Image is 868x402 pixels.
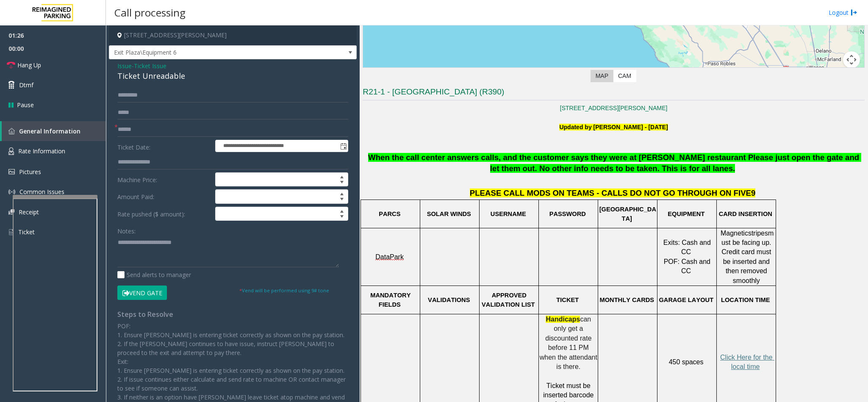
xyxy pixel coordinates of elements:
b: Updated by [PERSON_NAME] - [DATE] [559,124,668,130]
span: APPROVED VALIDATION LIST [482,292,535,308]
h3: R21-1 - [GEOGRAPHIC_DATA] (R390) [363,86,865,100]
span: 450 spaces [669,358,704,366]
button: Vend Gate [117,286,167,300]
h4: Steps to Resolve [117,311,348,319]
span: Decrease value [336,180,348,186]
span: Common Issues [19,188,64,196]
span: POF: Cash and CC [664,258,713,274]
img: logout [851,8,857,17]
span: must be facing up. Credit card must be inserted and then removed smoothly [721,230,774,284]
span: MONTHLY CARDS [599,297,654,303]
span: USERNAME [491,211,526,217]
div: Ticket Unreadable [117,70,348,82]
label: Notes: [117,224,136,236]
span: SOLAR WINDS [427,211,471,217]
span: Increase value [336,190,348,197]
span: Toggle popup [338,140,348,152]
label: Rate pushed ($ amount): [115,207,213,221]
span: PASSWORD [549,211,586,217]
span: Rate Information [18,147,65,155]
span: When the call center answers calls, and the customer says they were at [PERSON_NAME] restaurant P... [368,153,861,173]
img: 'icon' [8,228,14,236]
span: - [132,62,166,70]
span: Magnetic [721,230,748,237]
span: EQUIPMENT [668,211,704,217]
label: Machine Price: [115,172,213,187]
span: can only get a discounted rate before 11 PM when the attendant is there. [540,316,599,370]
span: Decrease value [336,214,348,221]
span: CARD INSERTION [719,211,772,217]
span: MANDATORY FIELDS [370,292,412,308]
span: Issue [117,61,132,70]
label: Amount Paid: [115,189,213,204]
span: PLEASE CALL MODS ON TEAMS - CALLS DO NOT GO THROUGH ON FIVE9 [470,189,756,197]
span: Ticket Issue [134,61,166,70]
a: Open this area in Google Maps (opens a new window) [365,67,393,78]
label: CAM [613,70,636,82]
span: Increase value [336,207,348,214]
a: [STREET_ADDRESS][PERSON_NAME] [560,105,668,111]
span: VALIDATIONS [428,297,470,303]
span: stripes [748,230,768,237]
a: Click Here for the local time [720,354,774,370]
label: Send alerts to manager [117,270,191,279]
span: TICKET [556,297,579,303]
span: Pictures [19,168,41,176]
small: Vend will be performed using 9# tone [239,287,329,294]
img: 'icon' [8,209,14,215]
a: Logout [829,8,857,17]
span: Pause [17,100,34,109]
span: LOCATION TIME [721,297,770,303]
span: Increase value [336,173,348,180]
h4: [STREET_ADDRESS][PERSON_NAME] [109,25,357,45]
h3: Call processing [110,2,190,23]
span: PARCS [379,211,400,217]
img: 'icon' [8,147,14,155]
img: 'icon' [8,169,15,175]
span: Hang Up [17,61,41,69]
button: Map camera controls [843,51,860,68]
img: 'icon' [8,189,15,195]
img: 'icon' [8,128,15,134]
span: Decrease value [336,197,348,203]
span: DataPark [375,253,404,261]
img: Google [365,67,393,78]
span: Click Here for the local time [720,354,774,370]
a: General Information [2,121,106,141]
span: Dtmf [19,80,33,89]
label: Ticket Date: [115,140,213,152]
span: Exits: Cash and CC [663,239,713,255]
span: [GEOGRAPHIC_DATA] [599,206,656,222]
span: General Information [19,127,80,135]
label: Map [591,70,613,82]
span: Exit Plaza\Equipment 6 [109,46,307,59]
span: Handicaps [546,316,580,323]
span: GARAGE LAYOUT [659,297,713,303]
